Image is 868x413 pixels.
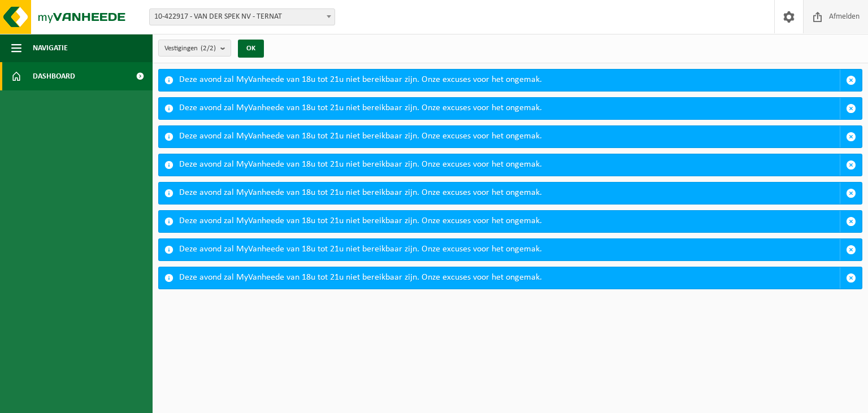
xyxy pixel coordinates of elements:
div: Deze avond zal MyVanheede van 18u tot 21u niet bereikbaar zijn. Onze excuses voor het ongemak. [179,154,840,176]
div: Deze avond zal MyVanheede van 18u tot 21u niet bereikbaar zijn. Onze excuses voor het ongemak. [179,239,840,260]
count: (2/2) [201,45,216,52]
span: Vestigingen [164,40,216,57]
button: OK [238,40,264,58]
span: Dashboard [33,62,75,90]
span: 10-422917 - VAN DER SPEK NV - TERNAT [150,9,335,25]
div: Deze avond zal MyVanheede van 18u tot 21u niet bereikbaar zijn. Onze excuses voor het ongemak. [179,211,840,232]
div: Deze avond zal MyVanheede van 18u tot 21u niet bereikbaar zijn. Onze excuses voor het ongemak. [179,69,840,91]
button: Vestigingen(2/2) [158,40,231,56]
span: Navigatie [33,34,68,62]
span: 10-422917 - VAN DER SPEK NV - TERNAT [149,8,335,25]
div: Deze avond zal MyVanheede van 18u tot 21u niet bereikbaar zijn. Onze excuses voor het ongemak. [179,126,840,147]
div: Deze avond zal MyVanheede van 18u tot 21u niet bereikbaar zijn. Onze excuses voor het ongemak. [179,98,840,119]
div: Deze avond zal MyVanheede van 18u tot 21u niet bereikbaar zijn. Onze excuses voor het ongemak. [179,267,840,289]
div: Deze avond zal MyVanheede van 18u tot 21u niet bereikbaar zijn. Onze excuses voor het ongemak. [179,182,840,204]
